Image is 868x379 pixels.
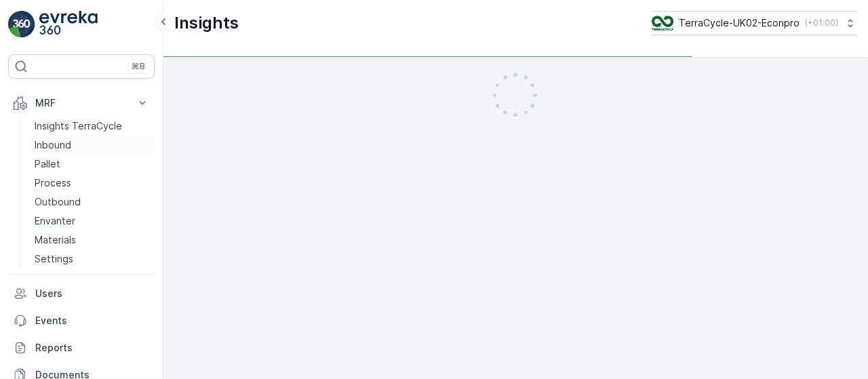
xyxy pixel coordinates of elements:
p: Process [35,176,71,190]
button: TerraCycle-UK02-Econpro(+01:00) [652,11,857,35]
a: Settings [29,250,155,268]
img: terracycle_logo_wKaHoWT.png [652,16,673,31]
p: Reports [35,341,149,355]
img: logo [8,11,35,38]
a: Inbound [29,136,155,155]
p: Users [35,287,149,300]
a: Events [8,307,155,334]
p: Outbound [35,195,81,209]
a: Materials [29,231,155,250]
button: MRF [8,89,155,117]
a: Process [29,174,155,193]
p: Pallet [35,157,60,171]
p: Insights [174,12,239,34]
p: Events [35,314,149,327]
p: Insights TerraCycle [35,119,122,133]
p: ⌘B [132,61,145,72]
p: TerraCycle-UK02-Econpro [679,16,800,30]
p: Settings [35,252,73,266]
a: Reports [8,334,155,361]
p: MRF [35,96,127,110]
a: Insights TerraCycle [29,117,155,136]
img: logo_light-DOdMpM7g.png [39,11,98,38]
a: Envanter [29,212,155,231]
a: Outbound [29,193,155,212]
p: Inbound [35,138,71,152]
a: Users [8,280,155,307]
p: ( +01:00 ) [805,18,838,28]
p: Materials [35,233,76,247]
a: Pallet [29,155,155,174]
p: Envanter [35,214,75,228]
